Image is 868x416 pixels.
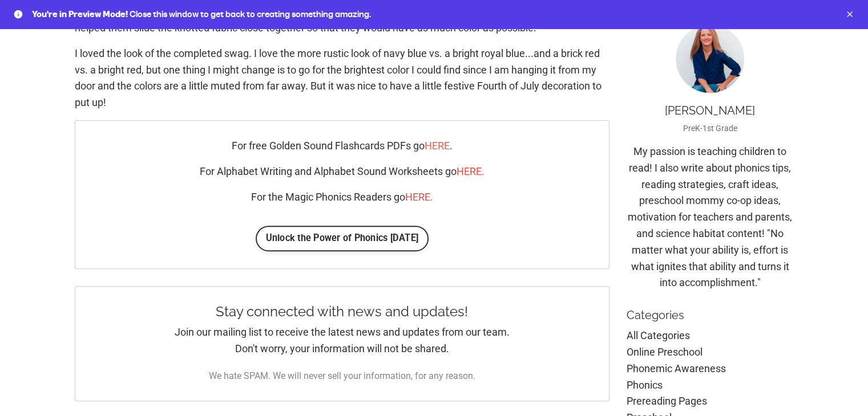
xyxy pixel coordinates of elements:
[627,361,794,377] a: phonemic awareness
[110,164,575,180] p: For Alphabet Writing and Alphabet Sound Worksheets go
[627,393,794,410] a: prereading pages
[627,104,794,117] p: [PERSON_NAME]
[110,324,575,357] p: Join our mailing list to receive the latest news and updates from our team. Don't worry, your inf...
[110,138,575,154] p: For free Golden Sound Flashcards PDFs go
[75,46,610,111] p: I loved the look of the completed swag. I love the more rustic look of navy blue vs. a bright roy...
[425,140,450,152] span: HERE
[110,189,575,206] p: For the Magic Phonics Readers go
[425,140,453,152] a: HERE.
[627,122,794,134] p: PreK-1st Grade
[32,9,128,20] span: You're in Preview Mode!
[457,165,485,177] a: HERE.
[110,369,575,384] p: We hate SPAM. We will never sell your information, for any reason.
[845,10,854,19] button: remove
[405,191,433,203] a: HERE.
[627,328,794,344] a: All Categories
[627,144,794,291] p: My passion is teaching children to read! I also write about phonics tips, reading strategies, cra...
[627,377,794,394] a: phonics
[130,9,371,20] span: Close this window to get back to creating something amazing.
[14,10,23,19] pds-icon: info circle filled
[256,226,429,251] a: Unlock the Power of Phonics [DATE]
[627,344,794,361] a: online preschool
[110,304,575,320] h4: Stay connected with news and updates!
[627,308,794,322] p: Categories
